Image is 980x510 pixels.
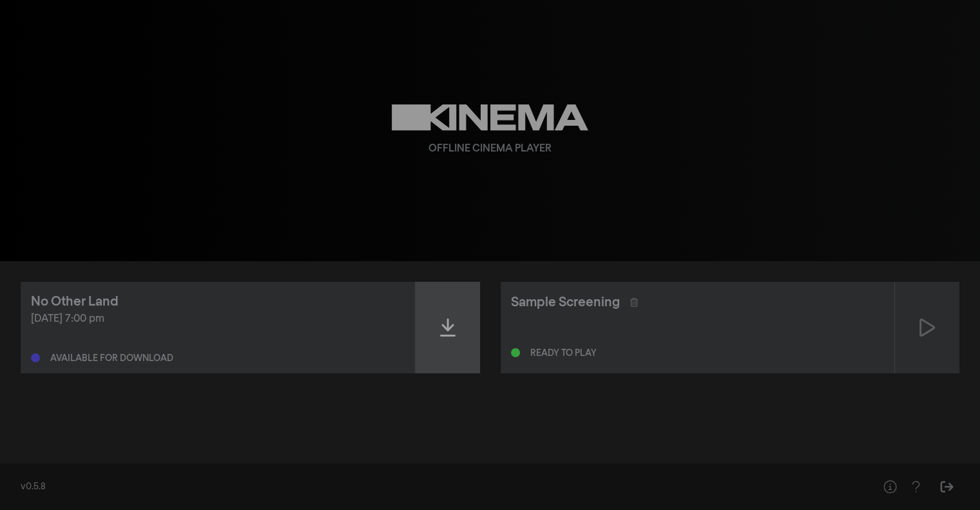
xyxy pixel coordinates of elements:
div: v0.5.8 [21,480,851,494]
div: Offline Cinema Player [428,141,552,157]
button: Sign Out [934,474,959,500]
div: [DATE] 7:00 pm [31,311,405,327]
button: Help [877,474,903,500]
div: Ready to play [530,349,597,358]
button: Help [903,474,928,500]
div: Available for download [50,354,173,363]
div: Sample Screening [511,293,620,312]
div: No Other Land [31,292,119,311]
